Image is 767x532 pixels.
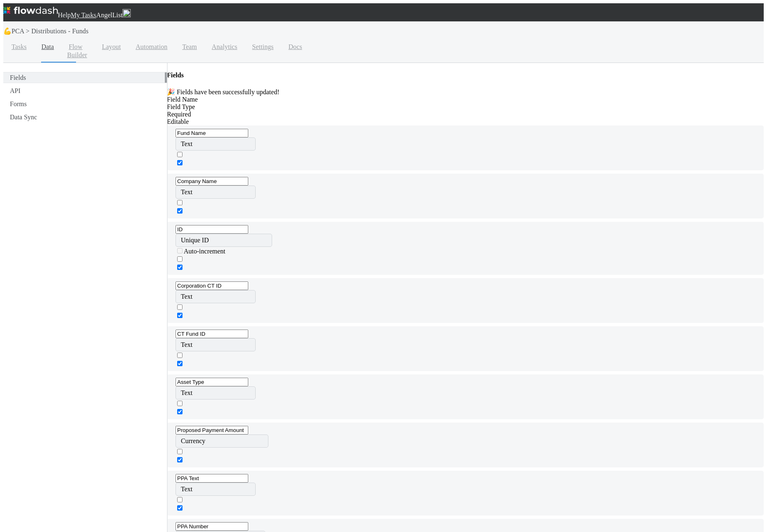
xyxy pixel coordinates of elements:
input: Untitled field [176,225,248,234]
input: Untitled field [176,330,248,338]
span: My Tasks [71,12,96,19]
span: Text [181,486,192,493]
label: Auto-increment [184,248,225,255]
input: Untitled field [176,378,248,386]
a: Docs [280,41,309,54]
input: Untitled field [176,522,248,531]
div: Editable [167,118,764,125]
div: Fields [10,72,26,83]
a: Settings [244,41,280,54]
span: Text [181,140,192,147]
span: Tasks [10,43,27,51]
div: Required [167,111,764,118]
span: Flow Builder [67,43,87,59]
div: API [10,86,21,96]
div: Help [58,12,71,19]
span: AngelList [96,12,122,19]
a: Data [33,41,61,54]
span: PCA > Distributions - Funds [12,28,92,35]
a: My Tasks [71,12,96,19]
span: Currency [181,437,206,444]
div: Field Type [167,103,764,111]
span: Text [181,341,192,348]
div: Forms [10,99,27,109]
input: Untitled field [176,129,248,137]
img: avatar_8e0a024e-b700-4f9f-aecf-6f1e79dccd3c.png [122,9,131,17]
span: Text [181,188,192,195]
span: Text [181,389,192,396]
div: 🎉 Fields have been successfully updated! [167,88,764,96]
div: Field Name [167,96,764,103]
a: Tasks [3,41,33,54]
a: Flow Builder [60,41,94,63]
span: 💪 [3,28,12,35]
span: Text [181,293,192,300]
img: logo-inverted-e16ddd16eac7371096b0.svg [3,3,58,17]
span: Unique ID [181,237,209,244]
div: Data Sync [10,112,37,122]
a: Team [174,41,203,54]
input: Untitled field [176,426,248,434]
a: Analytics [203,41,244,54]
input: Untitled field [176,281,248,290]
input: Untitled field [176,177,248,186]
a: Automation [127,41,174,54]
h4: Fields [167,72,764,79]
input: Untitled field [176,474,248,483]
a: Layout [94,41,127,54]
